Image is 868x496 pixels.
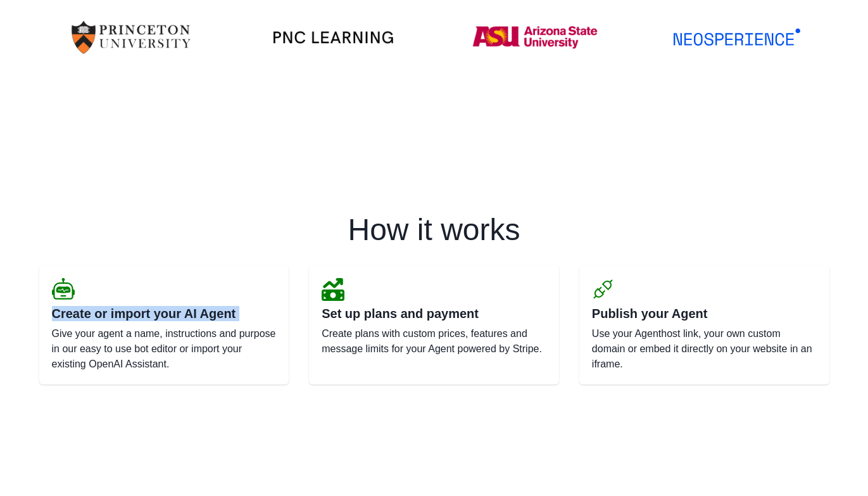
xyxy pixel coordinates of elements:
p: Use your Agenthost link, your own custom domain or embed it directly on your website in an iframe. [592,326,817,372]
p: Give your agent a name, instructions and purpose in our easy to use bot editor or import your exi... [52,326,277,372]
img: NSP_Logo_Blue.svg [674,29,800,46]
h2: Create or import your AI Agent [52,306,277,321]
h2: Set up plans and payment [322,306,546,321]
h2: How it works [39,215,829,245]
p: Create plans with custom prices, features and message limits for your Agent powered by Stripe. [322,326,546,357]
h2: Publish your Agent [592,306,817,321]
img: PNC-LEARNING-Logo-v2.1.webp [270,30,396,44]
img: ASU-Logo.png [472,2,598,73]
img: University-of-Princeton-Logo.png [68,2,194,73]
